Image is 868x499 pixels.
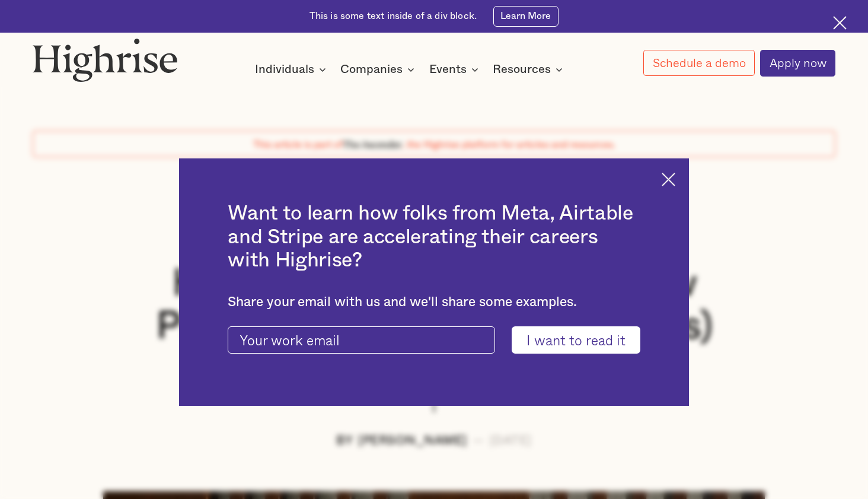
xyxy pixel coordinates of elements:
input: Your work email [228,326,495,354]
img: Highrise logo [33,38,178,82]
img: Cross icon [662,173,675,186]
div: Events [429,62,467,77]
a: Apply now [760,50,835,77]
form: current-ascender-blog-article-modal-form [228,326,640,354]
a: Learn More [493,6,559,27]
div: Individuals [255,62,314,77]
div: Resources [493,62,551,77]
h2: Want to learn how folks from Meta, Airtable and Stripe are accelerating their careers with Highrise? [228,202,640,272]
div: Share your email with us and we'll share some examples. [228,294,640,310]
div: Individuals [255,62,330,77]
div: Companies [340,62,403,77]
img: Cross icon [833,16,847,30]
div: This is some text inside of a div block. [309,10,477,23]
input: I want to read it [512,326,640,354]
a: Schedule a demo [643,50,755,76]
div: Events [429,62,482,77]
div: Resources [493,62,566,77]
div: Companies [340,62,418,77]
